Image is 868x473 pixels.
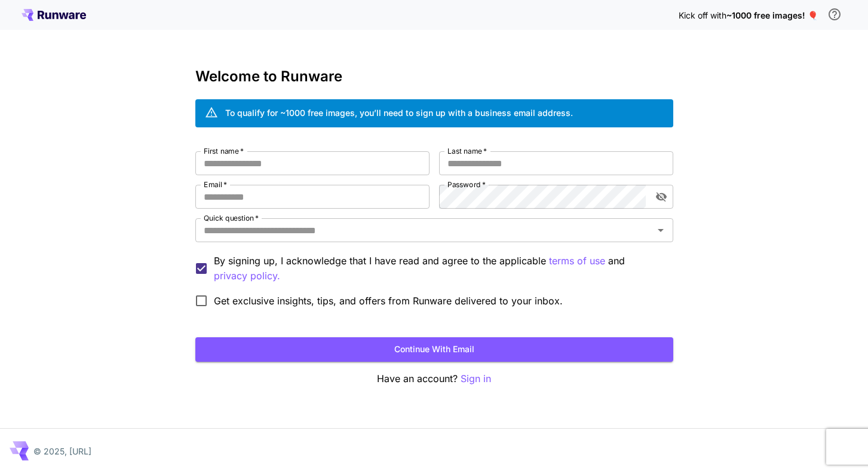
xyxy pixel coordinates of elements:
[447,146,487,156] label: Last name
[823,2,846,26] button: In order to qualify for free credit, you need to sign up with a business email address and click ...
[651,186,672,207] button: toggle password visibility
[214,254,664,283] p: By signing up, I acknowledge that I have read and agree to the applicable and
[214,268,280,283] button: By signing up, I acknowledge that I have read and agree to the applicable terms of use and
[204,146,244,156] label: First name
[195,371,673,386] p: Have an account?
[726,10,818,20] span: ~1000 free images! 🎈
[679,10,726,20] span: Kick off with
[461,371,491,386] button: Sign in
[204,213,259,223] label: Quick question
[225,106,573,119] div: To qualify for ~1000 free images, you’ll need to sign up with a business email address.
[549,254,605,268] p: terms of use
[195,337,673,362] button: Continue with email
[33,445,91,457] p: © 2025, [URL]
[195,68,673,85] h3: Welcome to Runware
[214,268,280,283] p: privacy policy.
[549,254,605,268] button: By signing up, I acknowledge that I have read and agree to the applicable and privacy policy.
[447,179,486,190] label: Password
[214,294,563,308] span: Get exclusive insights, tips, and offers from Runware delivered to your inbox.
[652,222,669,239] button: Open
[204,179,227,190] label: Email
